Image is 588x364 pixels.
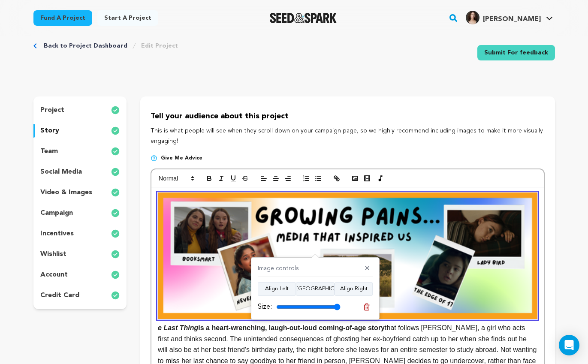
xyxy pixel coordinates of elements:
[111,146,120,156] img: check-circle-full.svg
[141,42,178,50] a: Edit Project
[335,282,373,296] button: Align Right
[111,249,120,259] img: check-circle-full.svg
[161,155,202,162] span: Give me advice
[40,126,59,136] p: story
[33,165,127,179] button: social media
[97,10,158,26] a: Start a project
[151,110,544,123] p: Tell your audience about this project
[40,249,66,259] p: wishlist
[466,11,479,24] img: af713c25bcc1cbff.jpg
[151,126,544,147] p: This is what people will see when they scroll down on your campaign page, so we highly recommend ...
[158,193,537,331] em: e Last Thing
[40,290,79,301] p: credit card
[40,229,74,239] p: incentives
[111,187,120,198] img: check-circle-full.svg
[464,9,555,24] a: Stella N.'s Profile
[270,13,337,23] img: Seed&Spark Logo Dark Mode
[40,208,73,218] p: campaign
[466,11,541,24] div: Stella N.'s Profile
[258,282,296,296] button: Align Left
[158,193,537,319] img: 1755822090-Seed&Spark%20Headers.png
[33,42,178,50] div: Breadcrumb
[33,10,92,26] a: Fund a project
[111,229,120,239] img: check-circle-full.svg
[111,270,120,280] img: check-circle-full.svg
[111,126,120,136] img: check-circle-full.svg
[33,206,127,220] button: campaign
[44,42,127,50] a: Back to Project Dashboard
[40,105,64,115] p: project
[296,282,335,296] button: [GEOGRAPHIC_DATA]
[33,186,127,199] button: video & images
[40,270,68,280] p: account
[111,105,120,115] img: check-circle-full.svg
[33,144,127,158] button: team
[258,264,299,273] h4: Image controls
[40,167,82,177] p: social media
[477,45,555,60] a: Submit For feedback
[362,265,373,273] button: ✕
[33,289,127,302] button: credit card
[258,302,272,312] label: Size:
[158,193,537,331] strong: is a heart-wrenching, laugh-out-loud coming-of-age story
[33,268,127,282] button: account
[33,227,127,241] button: incentives
[151,155,157,162] img: help-circle.svg
[464,9,555,27] span: Stella N.'s Profile
[33,103,127,117] button: project
[111,167,120,177] img: check-circle-full.svg
[559,335,579,355] div: Open Intercom Messenger
[111,290,120,301] img: check-circle-full.svg
[40,187,92,198] p: video & images
[270,13,337,23] a: Seed&Spark Homepage
[33,247,127,261] button: wishlist
[483,16,541,23] span: [PERSON_NAME]
[33,124,127,138] button: story
[111,208,120,218] img: check-circle-full.svg
[40,146,58,156] p: team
